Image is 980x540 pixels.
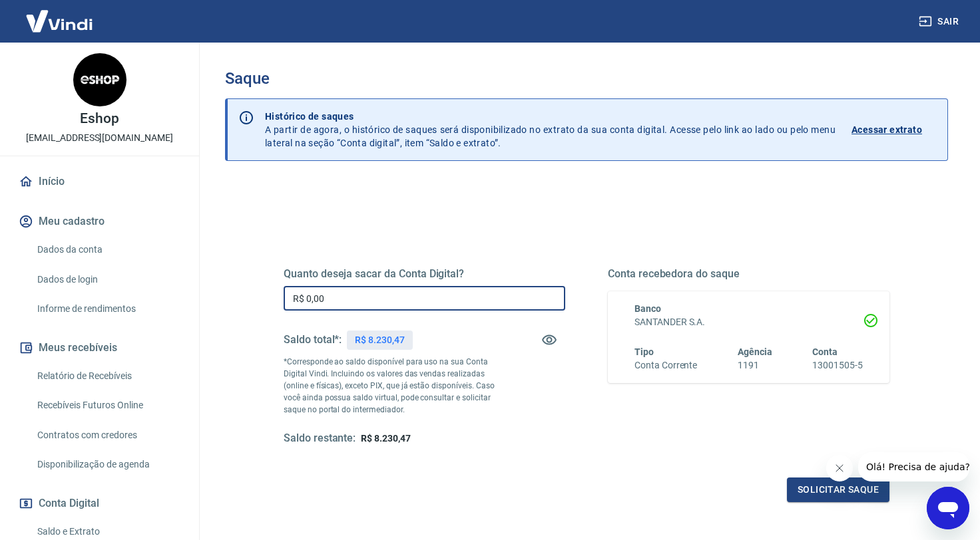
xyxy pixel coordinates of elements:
a: Informe de rendimentos [32,295,183,323]
span: Agência [738,346,772,357]
p: *Corresponde ao saldo disponível para uso na sua Conta Digital Vindi. Incluindo os valores das ve... [284,356,495,416]
p: Histórico de saques [265,110,836,123]
h6: Conta Corrente [634,358,697,372]
iframe: Fechar mensagem [826,455,853,481]
h6: 1191 [738,358,772,372]
p: [EMAIL_ADDRESS][DOMAIN_NAME] [26,131,173,145]
img: c21a6a65-ee97-47d8-839c-73351baf9b52.jpeg [73,53,126,106]
span: Banco [634,303,661,314]
h5: Saldo total*: [284,333,342,346]
h6: SANTANDER S.A. [634,315,863,329]
p: R$ 8.230,47 [355,333,404,347]
button: Meu cadastro [16,207,183,236]
button: Meus recebíveis [16,333,183,362]
a: Relatório de Recebíveis [32,362,183,390]
span: R$ 8.230,47 [361,433,410,444]
a: Dados de login [32,266,183,293]
img: Vindi [16,1,103,41]
p: A partir de agora, o histórico de saques será disponibilizado no extrato da sua conta digital. Ac... [265,110,836,150]
button: Sair [916,9,964,34]
p: Eshop [80,112,119,126]
span: Conta [812,346,838,357]
h5: Quanto deseja sacar da Conta Digital? [284,267,565,281]
span: Tipo [634,346,654,357]
a: Disponibilização de agenda [32,451,183,478]
span: Olá! Precisa de ajuda? [8,9,112,20]
iframe: Mensagem da empresa [858,452,969,481]
p: Acessar extrato [852,123,922,136]
a: Dados da conta [32,236,183,263]
iframe: Botão para abrir a janela de mensagens [927,487,969,529]
a: Contratos com credores [32,422,183,449]
button: Conta Digital [16,489,183,518]
h5: Conta recebedora do saque [608,267,889,281]
a: Recebíveis Futuros Online [32,392,183,419]
h5: Saldo restante: [284,432,356,446]
a: Acessar extrato [852,110,937,150]
h3: Saque [225,69,948,88]
h6: 13001505-5 [812,358,863,372]
button: Solicitar saque [787,477,889,502]
a: Início [16,167,183,196]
